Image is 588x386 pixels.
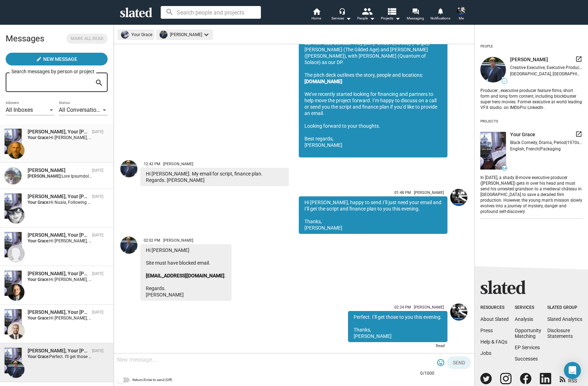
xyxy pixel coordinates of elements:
[120,237,137,254] img: Ken mandeville
[480,339,507,345] a: Help & FAQs
[420,371,434,376] mat-hint: 0/1000
[394,305,411,310] span: 02:24 PM
[92,348,103,353] time: [DATE]
[5,271,22,296] img: Your Grace
[163,162,193,166] span: [PERSON_NAME]
[28,200,49,205] strong: Your Grace:
[92,233,103,237] time: [DATE]
[95,77,103,88] mat-icon: search
[515,305,541,311] div: Services
[120,160,137,177] img: Ken mandeville
[92,168,103,173] time: [DATE]
[28,316,49,321] strong: Your Grace:
[161,6,261,19] input: Search people and projects
[140,168,289,186] div: Hi [PERSON_NAME]. My email for script, finance plan. Regards. [PERSON_NAME]
[92,271,103,276] time: [DATE]
[329,7,354,23] button: Services
[480,305,509,311] div: Resources
[394,190,411,195] span: 01:48 PM
[5,348,22,373] img: Your Grace
[510,140,566,145] span: Black Comedy, Drama, Period
[28,193,89,200] div: Nuala Quinn-Barton, Your Grace
[28,354,49,359] strong: Your Grace:
[140,244,232,301] div: Hi [PERSON_NAME] Site must have blocked email. . Regards. [PERSON_NAME]
[480,132,506,170] img: undefined
[132,376,172,384] span: Return/Enter to send (Off)
[49,200,217,205] span: Hi Nuala, Following up again. Any chance to read Your Grace? Thanks, [PERSON_NAME]
[450,304,467,321] img: Sean Skelton
[510,146,539,151] span: English, French
[510,56,548,63] span: [PERSON_NAME]
[163,238,193,243] span: [PERSON_NAME]
[502,166,507,171] span: 64
[361,6,372,16] mat-icon: people
[539,146,540,151] span: |
[414,305,444,310] span: [PERSON_NAME]
[92,194,103,199] time: [DATE]
[28,167,89,174] div: Raquib Hakiem Abduallah
[575,56,582,63] mat-icon: launch
[67,34,108,44] button: Mark all read
[5,309,22,334] img: Your Grace
[49,277,294,282] span: Hi [PERSON_NAME], Just following up. I sent you the script about 6 weeks back. Any chance to read...
[547,305,582,311] div: Slated Group
[304,79,342,84] a: [DOMAIN_NAME]
[28,174,62,179] strong: [PERSON_NAME]:
[510,65,582,70] div: Creative Executive, Executive Producer, Producer, Studio Executive, Visual Effects Producer
[344,14,353,23] mat-icon: arrow_drop_down
[357,14,375,23] div: People
[5,129,22,154] img: Your Grace
[119,235,139,302] a: Ken mandeville
[144,238,160,243] span: 02:02 PM
[437,7,444,14] mat-icon: notifications
[450,189,467,206] img: Sean Skelton
[515,328,541,339] a: OpportunityMatching
[92,310,103,315] time: [DATE]
[566,140,567,145] span: |
[28,135,49,140] strong: Your Grace:
[6,53,108,65] button: New Message
[457,6,466,15] img: Sean Skelton
[28,232,89,238] div: Stu Pollok, Your Grace
[403,7,428,23] a: Messaging
[119,159,139,188] a: Ken mandeville
[386,6,396,16] mat-icon: view_list
[510,71,582,76] div: [GEOGRAPHIC_DATA], [GEOGRAPHIC_DATA]
[459,14,464,23] span: Me
[156,29,213,40] mat-chip: [PERSON_NAME]
[299,196,447,234] div: Hi [PERSON_NAME], happy to send.I’ll just need your email and I’ll get the script and finance pla...
[547,328,573,339] a: DisclosureStatements
[146,273,224,278] a: [EMAIL_ADDRESS][DOMAIN_NAME]
[515,356,538,362] a: Successes
[480,174,582,215] div: In [DATE], a shady B-movie executive producer ([PERSON_NAME]) gets in over his head and must send...
[368,14,376,23] mat-icon: arrow_drop_down
[5,232,22,257] img: Your Grace
[378,7,403,23] button: Projects
[28,128,89,135] div: Patrick di Santo, Your Grace
[43,53,77,65] span: New Message
[480,316,509,322] a: About Slated
[28,238,49,243] strong: Your Grace:
[453,5,470,23] button: Sean SkeltonMe
[202,30,211,39] mat-icon: keyboard_arrow_down
[393,14,402,23] mat-icon: arrow_drop_down
[160,31,167,39] img: undefined
[5,194,22,219] img: Your Grace
[449,302,469,352] a: Sean Skelton
[92,129,103,134] time: [DATE]
[412,8,419,15] mat-icon: forum
[28,347,89,354] div: Ken mandeville, Your Grace
[560,373,577,384] a: RSS
[6,106,33,113] span: All Inboxes
[430,14,450,23] span: Notifications
[299,5,447,157] div: Hi [PERSON_NAME], Thanks for your interest in Your Grace. Things are progressing nicely. We’re st...
[28,277,49,282] strong: Your Grace:
[312,7,321,16] mat-icon: home
[49,354,175,359] span: Perfect. I’ll get those to you this evening. Thanks, [PERSON_NAME]
[7,322,24,339] img: Robert Ogden Barnum
[331,14,351,23] div: Services
[7,245,24,262] img: Stu Pollok
[480,116,498,126] div: Projects
[515,316,533,322] a: Analysis
[7,361,24,378] img: Ken mandeville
